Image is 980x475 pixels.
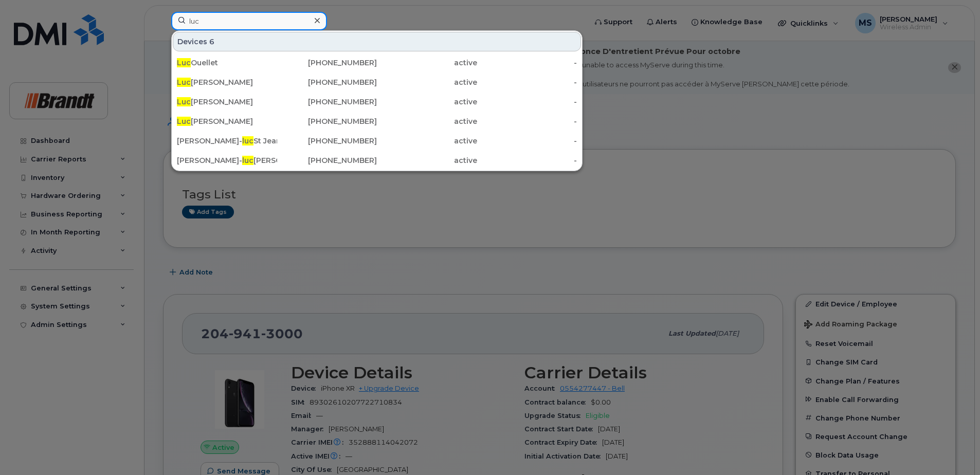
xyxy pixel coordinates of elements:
[177,97,191,106] span: Luc
[177,116,277,126] div: [PERSON_NAME]
[177,77,277,87] div: [PERSON_NAME]
[477,58,577,68] div: -
[377,116,477,126] div: active
[377,97,477,107] div: active
[173,73,581,92] a: Luc[PERSON_NAME][PHONE_NUMBER]active-
[177,136,277,146] div: [PERSON_NAME]- St Jean
[277,77,377,87] div: [PHONE_NUMBER]
[377,77,477,87] div: active
[173,151,581,170] a: [PERSON_NAME]-luc[PERSON_NAME][PHONE_NUMBER]active-
[177,155,277,166] div: [PERSON_NAME]- [PERSON_NAME]
[477,136,577,146] div: -
[477,77,577,87] div: -
[477,116,577,126] div: -
[177,117,191,126] span: Luc
[277,97,377,107] div: [PHONE_NUMBER]
[173,132,581,150] a: [PERSON_NAME]-lucSt Jean[PHONE_NUMBER]active-
[377,58,477,68] div: active
[277,155,377,166] div: [PHONE_NUMBER]
[173,53,581,72] a: LucOuellet[PHONE_NUMBER]active-
[242,136,253,145] span: luc
[477,97,577,107] div: -
[173,93,581,111] a: Luc[PERSON_NAME][PHONE_NUMBER]active-
[242,156,253,165] span: luc
[277,116,377,126] div: [PHONE_NUMBER]
[173,32,581,51] div: Devices
[177,78,191,87] span: Luc
[277,136,377,146] div: [PHONE_NUMBER]
[477,155,577,166] div: -
[177,58,191,67] span: Luc
[377,136,477,146] div: active
[277,58,377,68] div: [PHONE_NUMBER]
[177,58,277,68] div: Ouellet
[209,36,214,47] span: 6
[377,155,477,166] div: active
[173,112,581,131] a: Luc[PERSON_NAME][PHONE_NUMBER]active-
[177,97,277,107] div: [PERSON_NAME]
